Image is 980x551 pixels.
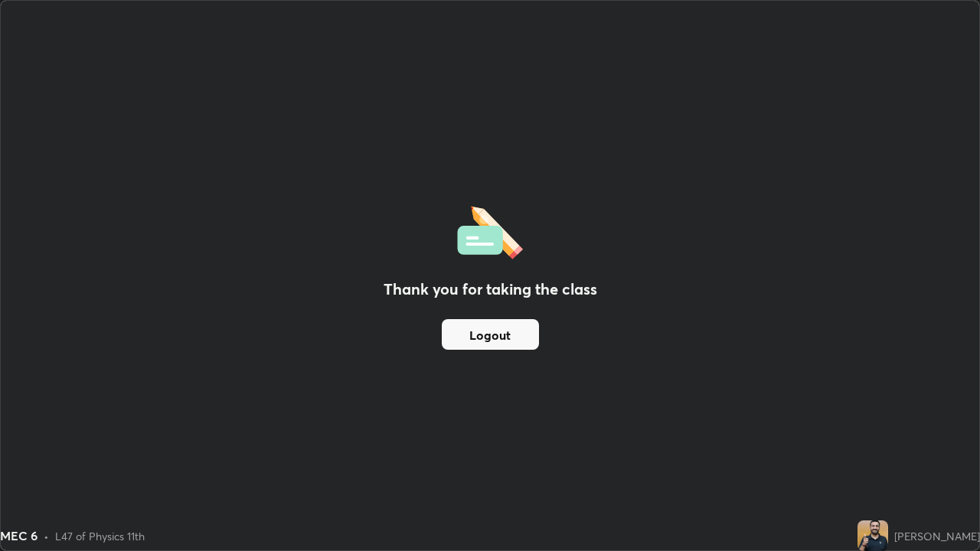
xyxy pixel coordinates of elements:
div: • [44,528,49,544]
h2: Thank you for taking the class [384,278,597,301]
img: ff9b44368b1746629104e40f292850d8.jpg [857,520,888,551]
div: [PERSON_NAME] [894,528,980,544]
button: Logout [442,319,539,350]
div: L47 of Physics 11th [55,528,145,544]
img: offlineFeedback.1438e8b3.svg [457,201,523,259]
